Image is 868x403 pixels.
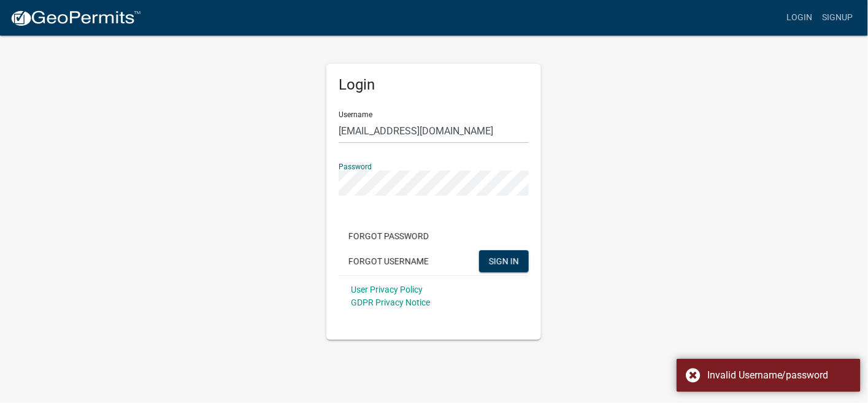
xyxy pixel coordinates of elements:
div: Invalid Username/password [707,368,851,383]
a: GDPR Privacy Notice [351,297,430,307]
button: Forgot Username [339,250,439,272]
a: Signup [818,6,858,29]
button: SIGN IN [479,250,529,272]
button: Forgot Password [339,225,439,247]
a: Login [782,6,818,29]
span: SIGN IN [489,256,519,266]
a: User Privacy Policy [351,285,423,294]
h5: Login [339,76,529,94]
